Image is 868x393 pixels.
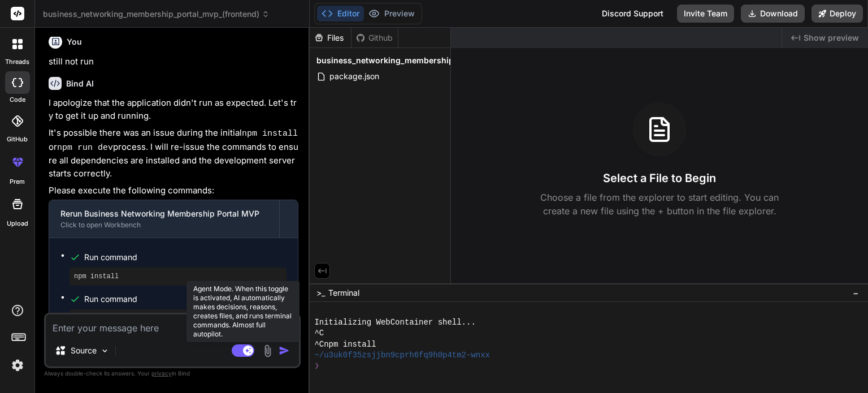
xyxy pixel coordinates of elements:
[71,345,97,356] p: Source
[66,78,94,89] h6: Bind AI
[44,368,301,379] p: Always double-check its answers. Your in Bind
[10,95,25,105] label: code
[261,344,274,357] img: attachment
[10,177,25,187] label: prem
[328,287,359,299] span: Terminal
[351,32,398,44] div: Github
[328,70,380,83] span: package.json
[49,127,298,180] p: It's possible there was an issue during the initial or process. I will re-issue the commands to e...
[100,346,110,356] img: Pick Models
[533,191,786,218] p: Choose a file from the explorer to start editing. You can create a new file using the + button in...
[314,317,475,328] span: Initializing WebContainer shell...
[151,370,172,377] span: privacy
[677,5,734,23] button: Invite Team
[60,221,268,230] div: Click to open Workbench
[316,55,545,66] span: business_networking_membership_portal_mvp_(frontend)
[364,6,419,21] button: Preview
[8,356,27,375] img: settings
[84,252,287,263] span: Run command
[310,32,351,44] div: Files
[49,97,298,122] p: I apologize that the application didn't run as expected. Let's try to get it up and running.
[67,36,82,47] h6: You
[603,170,716,186] h3: Select a File to Begin
[43,8,270,20] span: business_networking_membership_portal_mvp_(frontend)
[314,339,376,350] span: ^Cnpm install
[741,5,805,23] button: Download
[853,287,859,299] span: −
[279,345,290,356] img: icon
[242,129,298,139] code: npm install
[60,208,268,219] div: Rerun Business Networking Membership Portal MVP
[84,293,287,305] span: Run command
[57,143,113,153] code: npm run dev
[314,328,324,339] span: ^C
[7,135,28,144] label: GitHub
[317,6,364,21] button: Editor
[804,32,859,44] span: Show preview
[595,5,670,23] div: Discord Support
[74,272,282,281] pre: npm install
[811,5,863,23] button: Deploy
[316,287,325,299] span: >_
[49,184,298,197] p: Please execute the following commands:
[229,344,257,357] button: Agent Mode. When this toggle is activated, AI automatically makes decisions, reasons, creates fil...
[314,361,320,372] span: ❯
[7,219,28,228] label: Upload
[5,57,29,67] label: threads
[850,284,861,302] button: −
[49,55,298,68] p: still not run
[314,350,490,361] span: ~/u3uk0f35zsjjbn9cprh6fq9h0p4tm2-wnxx
[49,200,279,237] button: Rerun Business Networking Membership Portal MVPClick to open Workbench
